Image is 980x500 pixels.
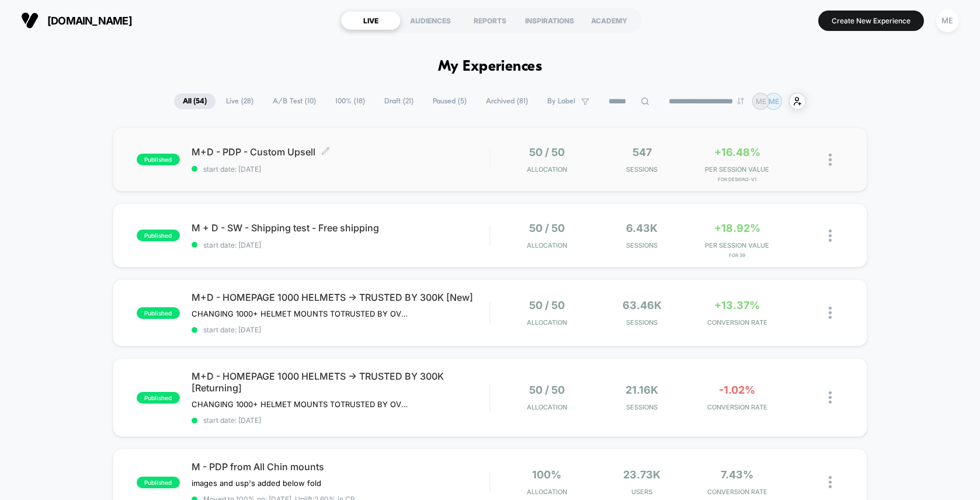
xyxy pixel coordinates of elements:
span: CONVERSION RATE [693,403,782,411]
button: Create New Experience [818,11,924,31]
span: 6.43k [626,222,658,234]
span: M+D - HOMEPAGE 1000 HELMETS -> TRUSTED BY 300K [Returning] [192,370,489,394]
span: PER SESSION VALUE [693,165,782,173]
span: Sessions [597,165,687,173]
p: ME [769,97,779,106]
div: AUDIENCES [401,11,460,30]
span: Users [597,488,687,496]
span: 50 / 50 [529,384,565,396]
span: published [137,392,180,404]
span: CONVERSION RATE [693,318,782,327]
div: LIVE [341,11,401,30]
span: CHANGING 1000+ HELMET MOUNTS TOTRUSTED BY OVER 300,000 RIDERS ON HOMEPAGE DESKTOP AND MOBILERETUR... [192,400,408,409]
span: CHANGING 1000+ HELMET MOUNTS TOTRUSTED BY OVER 300,000 RIDERS ON HOMEPAGE DESKTOP AND MOBILE [192,309,408,318]
span: PER SESSION VALUE [693,241,782,249]
span: 50 / 50 [529,222,565,234]
span: M+D - PDP - Custom Upsell [192,146,489,158]
span: 50 / 50 [529,299,565,311]
img: close [829,154,832,166]
span: +18.92% [714,222,760,234]
span: Draft ( 21 ) [376,93,422,109]
span: 50 / 50 [529,146,565,158]
h1: My Experiences [438,58,543,75]
span: M + D - SW - Shipping test - Free shipping [192,222,489,234]
span: -1.02% [719,384,755,396]
span: for Design2-V1 [693,176,782,182]
span: Paused ( 5 ) [424,93,475,109]
div: INSPIRATIONS [520,11,579,30]
button: ME [933,9,962,33]
img: end [737,98,744,105]
div: ME [936,9,959,32]
button: [DOMAIN_NAME] [18,11,135,30]
span: Sessions [597,318,687,327]
img: close [829,307,832,319]
span: M+D - HOMEPAGE 1000 HELMETS -> TRUSTED BY 300K [New] [192,291,489,303]
span: start date: [DATE] [192,165,489,173]
span: 23.73k [623,468,661,481]
span: Allocation [527,318,567,327]
span: +13.37% [714,299,760,311]
span: 21.16k [625,384,658,396]
span: for 39 [693,252,782,258]
div: REPORTS [460,11,520,30]
span: published [137,477,180,488]
span: 547 [633,146,652,158]
span: [DOMAIN_NAME] [47,15,132,27]
img: close [829,230,832,242]
span: A/B Test ( 10 ) [264,93,325,109]
span: Allocation [527,488,567,496]
span: CONVERSION RATE [693,488,782,496]
span: 7.43% [721,468,753,481]
span: start date: [DATE] [192,416,489,425]
span: All ( 54 ) [174,93,216,109]
div: ACADEMY [579,11,639,30]
span: By Label [547,97,575,106]
span: M - PDP from All Chin mounts [192,461,489,473]
span: 63.46k [623,299,662,311]
span: published [137,230,180,241]
span: Sessions [597,403,687,411]
span: images and usp's added below fold [192,478,321,488]
span: published [137,154,180,165]
img: close [829,476,832,488]
img: Visually logo [21,12,39,29]
p: ME [756,97,766,106]
span: published [137,307,180,319]
span: 100% [532,468,561,481]
span: Allocation [527,241,567,249]
span: Live ( 28 ) [217,93,262,109]
span: 100% ( 18 ) [326,93,374,109]
span: Allocation [527,165,567,173]
span: start date: [DATE] [192,241,489,249]
span: Sessions [597,241,687,249]
span: +16.48% [714,146,760,158]
span: Allocation [527,403,567,411]
img: close [829,391,832,404]
span: start date: [DATE] [192,325,489,334]
span: Archived ( 81 ) [477,93,537,109]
